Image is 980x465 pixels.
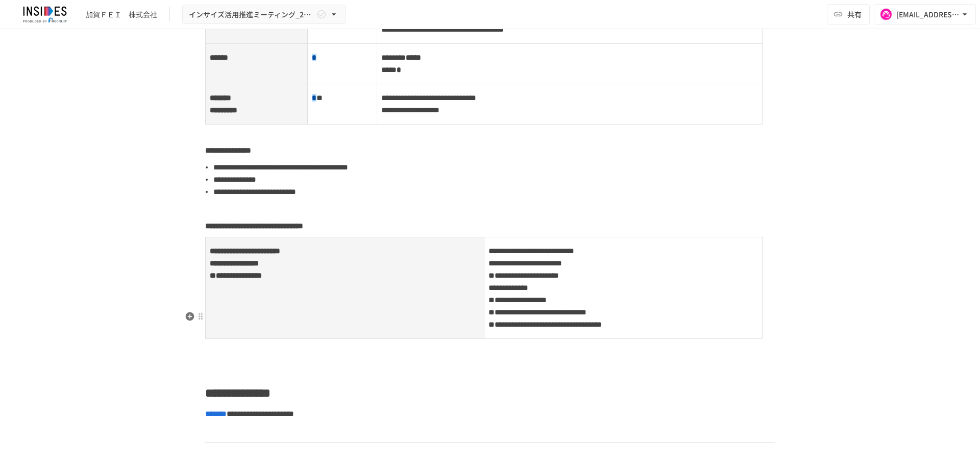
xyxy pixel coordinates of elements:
div: [EMAIL_ADDRESS][DOMAIN_NAME] [896,8,960,21]
span: インサイズ活用推進ミーティング_202508 ～現場展開後3回目～ [189,8,314,21]
button: 共有 [827,4,870,25]
div: 加賀ＦＥＩ 株式会社 [86,9,157,20]
span: 共有 [847,9,862,20]
button: インサイズ活用推進ミーティング_202508 ～現場展開後3回目～ [182,5,346,25]
button: [EMAIL_ADDRESS][DOMAIN_NAME] [874,4,976,25]
img: JmGSPSkPjKwBq77AtHmwC7bJguQHJlCRQfAXtnx4WuV [12,6,78,22]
